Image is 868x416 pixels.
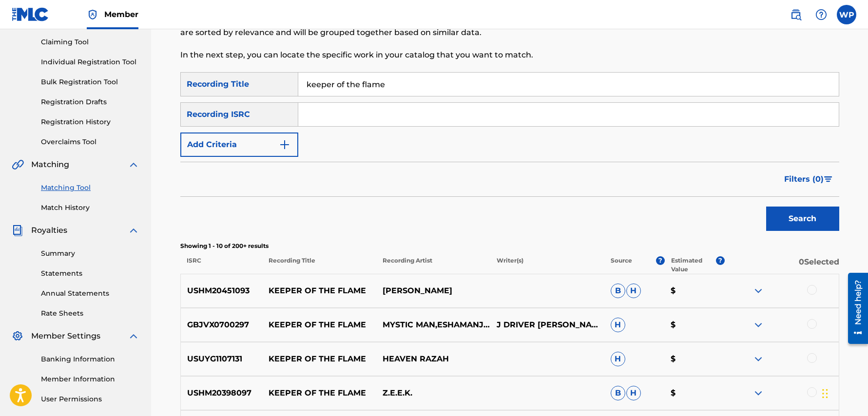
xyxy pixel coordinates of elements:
[752,285,764,297] img: expand
[41,394,139,404] a: User Permissions
[41,203,139,213] a: Match History
[41,57,139,67] a: Individual Registration Tool
[664,285,725,297] p: $
[180,256,262,274] p: ISRC
[664,387,725,399] p: $
[181,387,263,399] p: USHM20398097
[12,225,23,236] img: Royalties
[181,319,263,331] p: GBJVX0700297
[181,285,263,297] p: USHM20451093
[180,72,839,236] form: Search Form
[41,288,139,299] a: Annual Statements
[837,5,856,24] div: User Menu
[262,285,376,297] p: KEEPER OF THE FLAME
[262,256,376,274] p: Recording Title
[87,9,98,20] img: Top Rightsholder
[784,173,824,185] span: Filters ( 0 )
[611,256,632,274] p: Source
[822,379,828,408] div: Drag
[611,352,625,366] span: H
[41,37,139,47] a: Claiming Tool
[12,7,49,21] img: MLC Logo
[41,374,139,384] a: Member Information
[31,330,100,342] span: Member Settings
[752,353,764,365] img: expand
[752,319,764,331] img: expand
[376,387,490,399] p: Z.E.E.K.
[752,387,764,399] img: expand
[490,256,604,274] p: Writer(s)
[31,159,69,170] span: Matching
[626,386,641,400] span: H
[611,284,625,298] span: B
[671,256,716,274] p: Estimated Value
[180,132,298,157] button: Add Criteria
[128,225,139,236] img: expand
[262,353,376,365] p: KEEPER OF THE FLAME
[181,353,263,365] p: USUYG1107131
[664,319,725,331] p: $
[41,354,139,364] a: Banking Information
[262,319,376,331] p: KEEPER OF THE FLAME
[279,139,290,151] img: 9d2ae6d4665cec9f34b9.svg
[626,284,641,298] span: H
[664,353,725,365] p: $
[611,386,625,400] span: B
[41,117,139,127] a: Registration History
[819,369,868,416] iframe: Chat Widget
[376,319,490,331] p: MYSTIC MAN,ESHAMANJARO
[104,9,138,20] span: Member
[656,256,665,265] span: ?
[262,387,376,399] p: KEEPER OF THE FLAME
[376,353,490,365] p: HEAVEN RAZAH
[716,256,725,265] span: ?
[31,225,67,236] span: Royalties
[128,330,139,342] img: expand
[41,77,139,87] a: Bulk Registration Tool
[180,49,688,61] p: In the next step, you can locate the specific work in your catalog that you want to match.
[41,268,139,279] a: Statements
[815,9,827,20] img: help
[824,176,832,182] img: filter
[12,330,23,342] img: Member Settings
[611,318,625,332] span: H
[41,97,139,107] a: Registration Drafts
[12,159,24,170] img: Matching
[41,183,139,193] a: Matching Tool
[725,256,839,274] p: 0 Selected
[180,242,839,250] p: Showing 1 - 10 of 200+ results
[376,256,490,274] p: Recording Artist
[376,285,490,297] p: [PERSON_NAME]
[41,248,139,259] a: Summary
[766,207,839,231] button: Search
[786,5,806,24] a: Public Search
[841,268,868,349] iframe: Resource Center
[490,319,604,331] p: J DRIVER [PERSON_NAME]
[128,159,139,170] img: expand
[41,308,139,319] a: Rate Sheets
[778,167,839,191] button: Filters (0)
[811,5,831,24] div: Help
[790,9,802,20] img: search
[41,137,139,147] a: Overclaims Tool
